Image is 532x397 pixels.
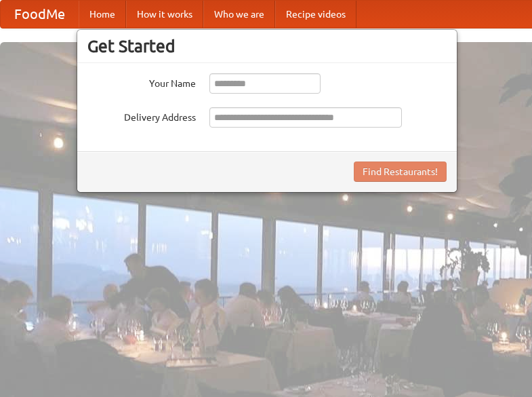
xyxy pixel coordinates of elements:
[275,1,356,28] a: Recipe videos
[1,1,79,28] a: FoodMe
[87,36,447,56] h3: Get Started
[203,1,275,28] a: Who we are
[87,73,196,90] label: Your Name
[87,107,196,124] label: Delivery Address
[126,1,203,28] a: How it works
[354,162,447,182] button: Find Restaurants!
[79,1,126,28] a: Home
